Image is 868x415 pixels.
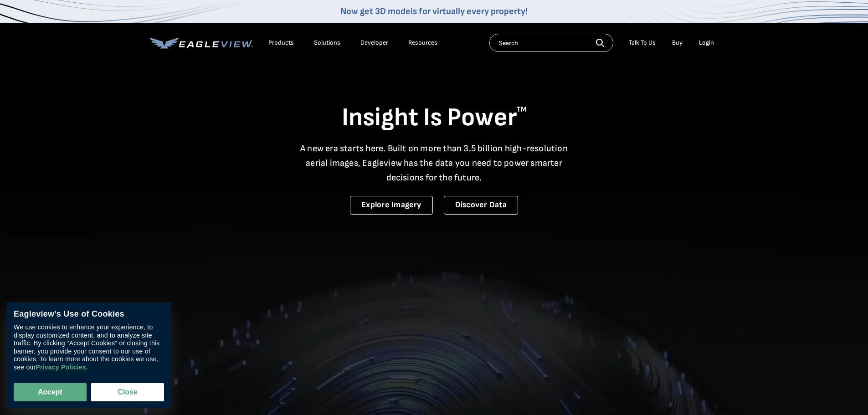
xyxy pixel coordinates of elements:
[14,324,164,372] div: We use cookies to enhance your experience, to display customized content, and to analyze site tra...
[444,196,518,215] a: Discover Data
[699,39,714,47] div: Login
[408,39,437,47] div: Resources
[629,39,656,47] div: Talk To Us
[350,196,433,215] a: Explore Imagery
[314,39,340,47] div: Solutions
[14,309,164,319] div: Eagleview’s Use of Cookies
[91,383,164,401] button: Close
[150,102,719,134] h1: Insight Is Power
[14,383,87,401] button: Accept
[36,364,86,372] a: Privacy Policies
[268,39,294,47] div: Products
[489,34,613,52] input: Search
[517,105,527,114] sup: TM
[295,141,574,185] p: A new era starts here. Built on more than 3.5 billion high-resolution aerial images, Eagleview ha...
[340,6,528,17] a: Now get 3D models for virtually every property!
[672,39,683,47] a: Buy
[360,39,388,47] a: Developer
